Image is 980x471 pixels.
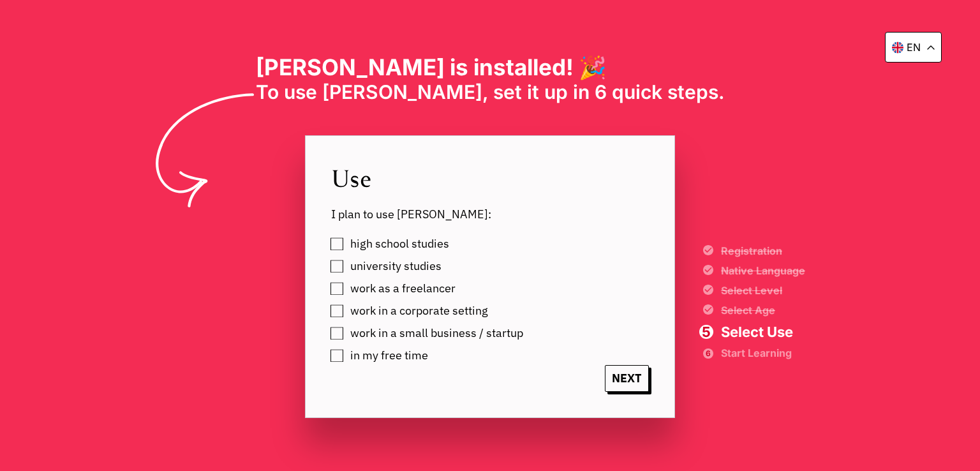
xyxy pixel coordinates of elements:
span: Use [331,161,649,194]
span: in my free time [350,349,428,362]
span: Select Level [721,285,805,295]
span: Native Language [721,265,805,276]
span: To use [PERSON_NAME], set it up in 6 quick steps. [256,80,725,103]
h1: [PERSON_NAME] is installed! 🎉 [256,54,725,80]
span: work in a corporate setting [350,304,488,317]
span: Select Use [721,325,805,339]
span: work in a small business / startup [350,327,523,340]
span: high school studies [350,237,449,250]
span: university studies [350,260,442,273]
span: work as a freelancer [350,282,456,295]
span: I plan to use [PERSON_NAME]: [331,207,649,221]
span: Select Age [721,305,805,315]
span: Registration [721,246,805,256]
span: Start Learning [721,348,805,357]
p: en [907,41,921,54]
span: NEXT [605,365,649,392]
